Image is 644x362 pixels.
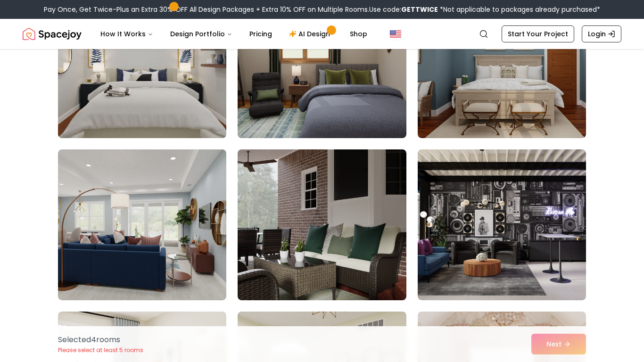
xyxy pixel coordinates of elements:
a: Pricing [242,25,280,43]
img: United States [390,28,401,40]
img: Room room-60 [418,149,586,300]
a: Shop [342,25,375,43]
p: Selected 4 room s [58,334,143,346]
span: Use code: [369,5,438,14]
a: Login [582,25,621,42]
a: Start Your Project [502,25,574,42]
a: Spacejoy [23,25,82,43]
a: AI Design [281,25,340,43]
img: Spacejoy Logo [23,25,82,43]
div: Pay Once, Get Twice-Plus an Extra 30% OFF All Design Packages + Extra 10% OFF on Multiple Rooms. [44,5,600,14]
p: Please select at least 5 rooms [58,346,143,354]
button: Design Portfolio [163,25,240,43]
nav: Main [93,25,375,43]
nav: Global [23,19,621,49]
span: *Not applicable to packages already purchased* [438,5,600,14]
button: How It Works [93,25,161,43]
img: Room room-59 [238,149,406,300]
b: GETTWICE [401,5,438,14]
img: Room room-58 [58,149,226,300]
